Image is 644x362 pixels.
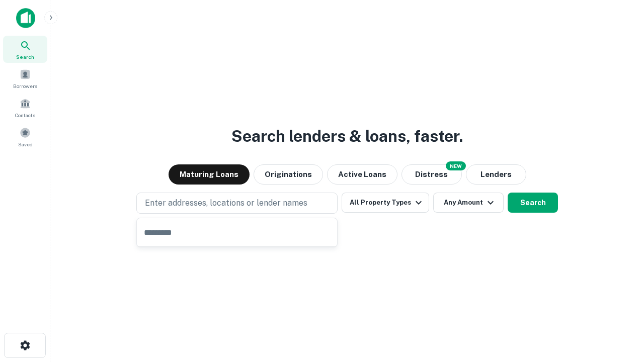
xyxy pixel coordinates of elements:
span: Borrowers [13,82,37,90]
a: Borrowers [3,65,47,92]
a: Saved [3,123,47,150]
button: Search [508,193,558,213]
span: Search [16,53,34,61]
button: Search distressed loans with lien and other non-mortgage details. [401,164,462,185]
span: Contacts [15,111,35,119]
img: capitalize-icon.png [16,8,35,28]
div: NEW [446,161,466,170]
span: Saved [18,140,33,148]
a: Search [3,36,47,63]
button: Any Amount [433,193,504,213]
p: Enter addresses, locations or lender names [145,197,307,209]
button: All Property Types [342,193,429,213]
iframe: Chat Widget [594,282,644,330]
a: Contacts [3,94,47,121]
button: Maturing Loans [169,164,250,185]
button: Originations [254,164,323,185]
h3: Search lenders & loans, faster. [231,124,463,148]
button: Lenders [466,164,526,185]
button: Active Loans [327,164,397,185]
button: Enter addresses, locations or lender names [136,193,338,214]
